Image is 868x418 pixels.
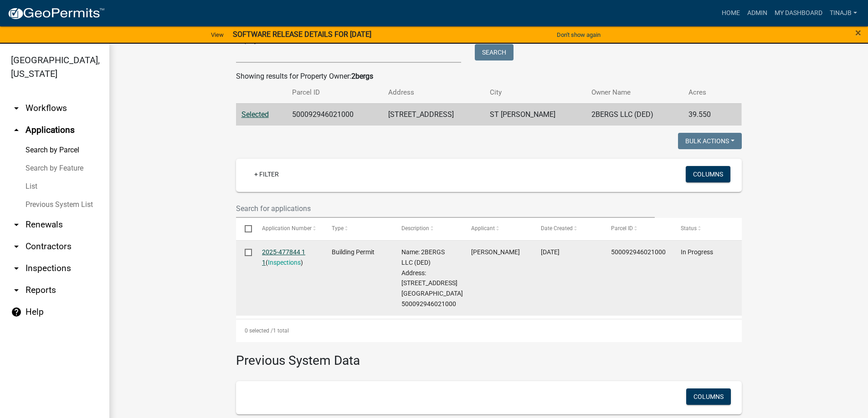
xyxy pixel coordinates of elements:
span: 09/12/2025 [541,248,560,256]
i: arrow_drop_down [11,103,22,114]
span: Date Created [541,225,573,232]
datatable-header-cell: Applicant [462,218,532,240]
span: Description [401,225,429,232]
datatable-header-cell: Parcel ID [602,218,672,240]
td: [STREET_ADDRESS] [383,103,484,126]
button: Don't show again [553,27,604,42]
a: Admin [744,5,771,22]
div: 1 total [236,319,742,342]
td: 2BERGS LLC (DED) [586,103,683,126]
div: Showing results for Property Owner: [236,71,742,82]
span: 0 selected / [245,327,273,334]
td: 39.550 [683,103,727,126]
a: My Dashboard [771,5,826,22]
a: Home [718,5,744,22]
i: help [11,307,22,317]
span: Application Number [262,225,312,232]
span: Type [332,225,344,232]
th: City [484,82,586,103]
th: Owner Name [586,82,683,103]
a: 2025-477844 1 1 [262,248,305,266]
a: Inspections [268,259,301,266]
a: Tinajb [826,5,861,22]
strong: SOFTWARE RELEASE DETAILS FOR [DATE] [233,30,371,39]
a: Selected [241,110,269,119]
span: In Progress [681,248,713,256]
strong: 2bergs [351,72,373,81]
span: Name: 2BERGS LLC (DED) Address: 2884 260TH ST Parcel ID: 500092946021000 [401,248,464,307]
datatable-header-cell: Status [672,218,741,240]
datatable-header-cell: Description [393,218,462,240]
button: Columns [686,388,731,405]
button: Search [475,44,514,60]
span: × [855,26,861,39]
div: ( ) [262,247,314,268]
button: Close [855,27,861,38]
button: Bulk Actions [678,133,742,149]
th: Address [383,82,484,103]
datatable-header-cell: Type [323,218,393,240]
button: Columns [686,166,730,182]
span: Building Permit [332,248,375,256]
th: Parcel ID [287,82,383,103]
span: Peyton Leever [471,248,520,256]
datatable-header-cell: Date Created [532,218,602,240]
i: arrow_drop_down [11,241,22,252]
a: + Filter [247,166,286,182]
i: arrow_drop_down [11,263,22,274]
th: Acres [683,82,727,103]
datatable-header-cell: Application Number [253,218,323,240]
span: 500092946021000 [611,248,666,256]
td: ST [PERSON_NAME] [484,103,586,126]
td: 500092946021000 [287,103,383,126]
span: Applicant [471,225,495,232]
datatable-header-cell: Select [236,218,253,240]
i: arrow_drop_down [11,285,22,296]
span: Status [681,225,697,232]
span: Parcel ID [611,225,633,232]
i: arrow_drop_down [11,219,22,230]
h3: Previous System Data [236,342,742,370]
a: View [207,27,227,42]
i: arrow_drop_up [11,125,22,136]
input: Search for applications [236,199,655,218]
